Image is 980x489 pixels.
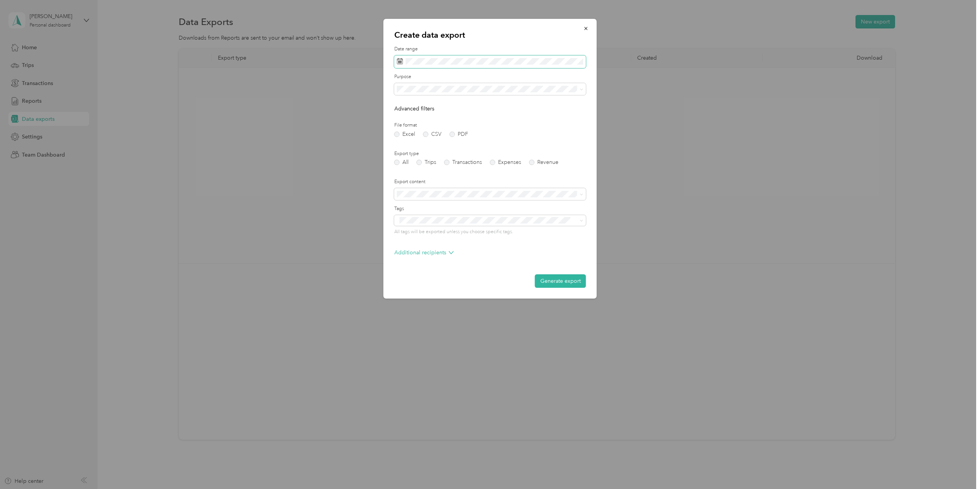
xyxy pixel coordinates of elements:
[937,446,980,489] iframe: Everlance-gr Chat Button Frame
[529,160,558,165] label: Revenue
[394,132,415,137] label: Excel
[394,205,586,212] label: Tags
[450,132,468,137] label: PDF
[394,160,409,165] label: All
[394,122,586,129] label: File format
[394,150,586,157] label: Export type
[444,160,482,165] label: Transactions
[394,105,586,113] p: Advanced filters
[535,274,586,288] button: Generate export
[394,179,586,185] label: Export content
[394,249,454,257] p: Additional recipients
[394,30,586,40] p: Create data export
[423,132,442,137] label: CSV
[490,160,521,165] label: Expenses
[417,160,436,165] label: Trips
[394,46,586,53] label: Date range
[394,229,586,235] p: All tags will be exported unless you choose specific tags.
[394,73,586,80] label: Purpose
